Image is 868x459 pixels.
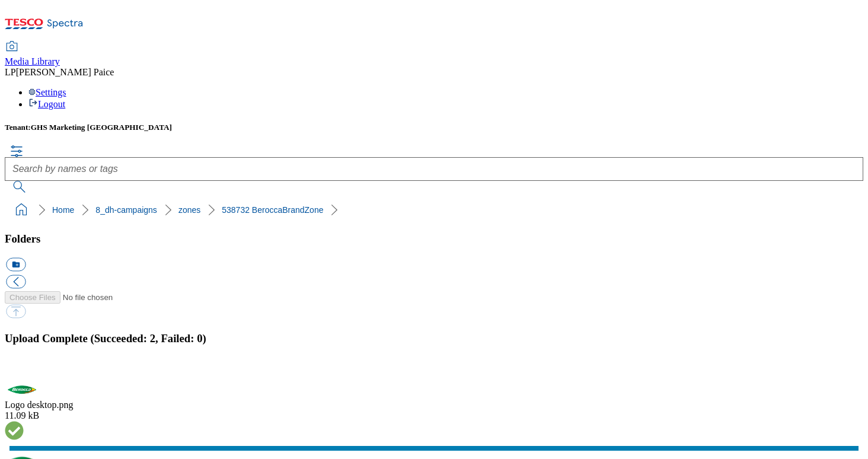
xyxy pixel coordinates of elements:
[222,205,323,215] a: 538732 BeroccaBrandZone
[12,200,31,219] a: home
[5,382,40,397] img: preview
[5,123,863,132] h5: Tenant:
[5,157,863,181] input: Search by names or tags
[5,56,60,66] span: Media Library
[28,87,66,97] a: Settings
[28,99,65,109] a: Logout
[31,123,172,132] span: GHS Marketing [GEOGRAPHIC_DATA]
[5,42,60,67] a: Media Library
[52,205,74,215] a: Home
[5,332,863,345] h3: Upload Complete (Succeeded: 2, Failed: 0)
[178,205,200,215] a: zones
[5,400,863,410] div: Logo desktop.png
[16,67,114,77] span: [PERSON_NAME] Paice
[95,205,157,215] a: 8_dh-campaigns
[5,232,863,246] h3: Folders
[5,410,863,421] div: 11.09 kB
[5,67,16,77] span: LP
[5,199,863,221] nav: breadcrumb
